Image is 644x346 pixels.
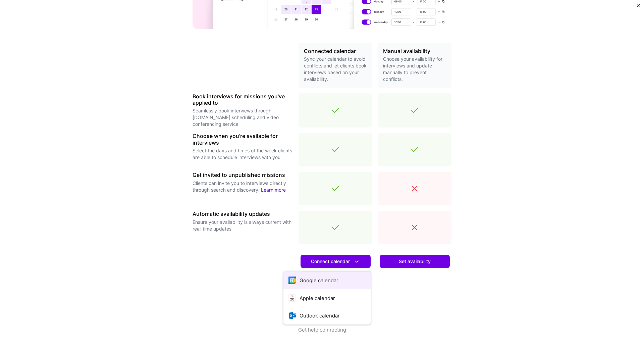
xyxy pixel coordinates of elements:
[283,271,371,289] button: Google calendar
[288,312,296,319] i: icon OutlookCalendar
[193,107,293,128] p: Seamlessly book interviews through [DOMAIN_NAME] scheduling and video conferencing service
[193,147,293,161] p: Select the days and times of the week clients are able to schedule interviews with you
[383,48,446,54] h3: Manual availability
[353,258,360,265] i: icon DownArrowWhite
[304,48,367,54] h3: Connected calendar
[380,255,450,268] button: Set availability
[399,258,431,265] span: Set availability
[301,255,371,268] button: Connect calendar
[193,93,293,106] h3: Book interviews for missions you've applied to
[193,180,293,193] p: Clients can invite you to interviews directly through search and discovery.
[301,271,371,284] a: Learn more
[193,172,293,178] h3: Get invited to unpublished missions
[304,56,367,83] p: Sync your calendar to avoid conflicts and let clients book interviews based on your availability.
[193,219,293,232] p: Ensure your availability is always current with real-time updates
[288,294,296,302] i: icon AppleCalendar
[637,4,640,11] button: Close
[283,289,371,307] button: Apple calendar
[193,133,293,146] h3: Choose when you're available for interviews
[261,187,286,193] a: Learn more
[193,211,293,217] h3: Automatic availability updates
[283,307,371,325] button: Outlook calendar
[383,56,446,83] p: Choose your availability for interviews and update manually to prevent conflicts.
[288,277,296,284] i: icon Google
[311,258,360,265] span: Connect calendar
